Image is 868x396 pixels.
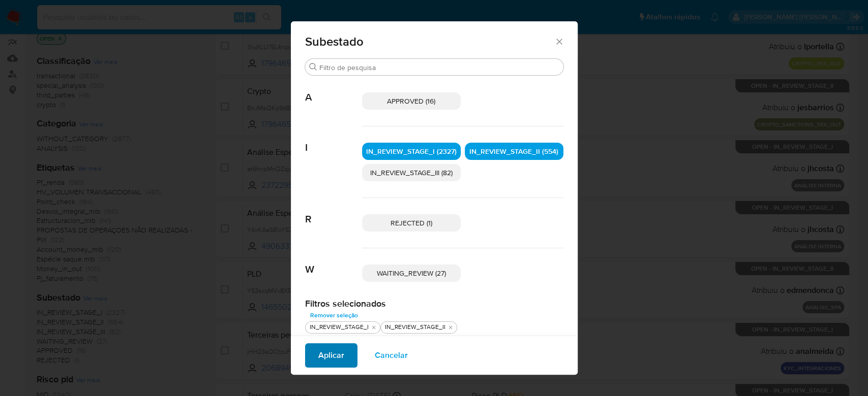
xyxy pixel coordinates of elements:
div: WAITING_REVIEW (27) [362,265,461,282]
button: tirar IN_REVIEW_STAGE_I [370,323,378,332]
span: REJECTED (1) [391,218,432,228]
div: APPROVED (16) [362,92,461,110]
button: Aplicar [305,343,357,368]
button: Procurar [309,63,317,71]
div: IN_REVIEW_STAGE_II (554) [465,143,563,160]
button: tirar IN_REVIEW_STAGE_II [446,323,455,332]
input: Filtro de pesquisa [319,63,559,72]
button: Fechar [554,37,563,46]
div: IN_REVIEW_STAGE_III (82) [362,164,461,181]
span: Remover seleção [310,310,358,320]
span: IN_REVIEW_STAGE_I (2327) [366,146,457,156]
span: IN_REVIEW_STAGE_III (82) [370,168,453,178]
span: R [305,198,362,225]
span: Aplicar [318,344,344,367]
h2: Filtros selecionados [305,298,563,309]
div: IN_REVIEW_STAGE_II [383,323,447,332]
div: IN_REVIEW_STAGE_I (2327) [362,143,461,160]
span: IN_REVIEW_STAGE_II (554) [469,146,558,156]
span: W [305,248,362,276]
span: APPROVED (16) [387,96,435,106]
span: A [305,76,362,104]
button: Remover seleção [305,309,363,321]
span: Cancelar [375,344,408,367]
div: REJECTED (1) [362,214,461,232]
button: Cancelar [362,343,421,368]
span: Subestado [305,36,555,48]
div: IN_REVIEW_STAGE_I [308,323,371,332]
span: I [305,126,362,154]
span: WAITING_REVIEW (27) [377,268,446,278]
